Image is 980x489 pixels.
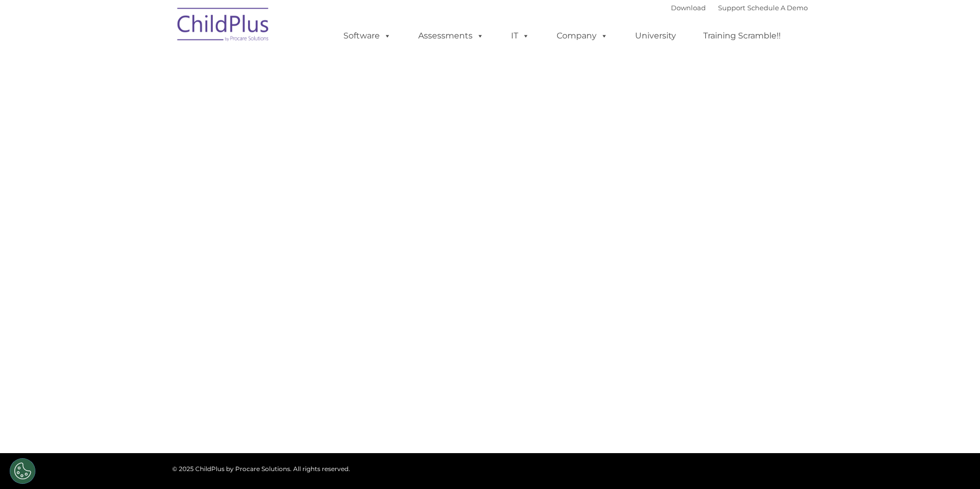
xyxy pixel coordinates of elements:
[671,4,706,12] a: Download
[718,4,745,12] a: Support
[747,4,808,12] a: Schedule A Demo
[501,26,540,46] a: IT
[625,26,686,46] a: University
[546,26,618,46] a: Company
[693,26,791,46] a: Training Scramble!!
[172,465,350,473] span: © 2025 ChildPlus by Procare Solutions. All rights reserved.
[408,26,494,46] a: Assessments
[671,4,808,12] font: |
[10,458,35,484] button: Cookies Settings
[172,1,275,52] img: ChildPlus by Procare Solutions
[333,26,401,46] a: Software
